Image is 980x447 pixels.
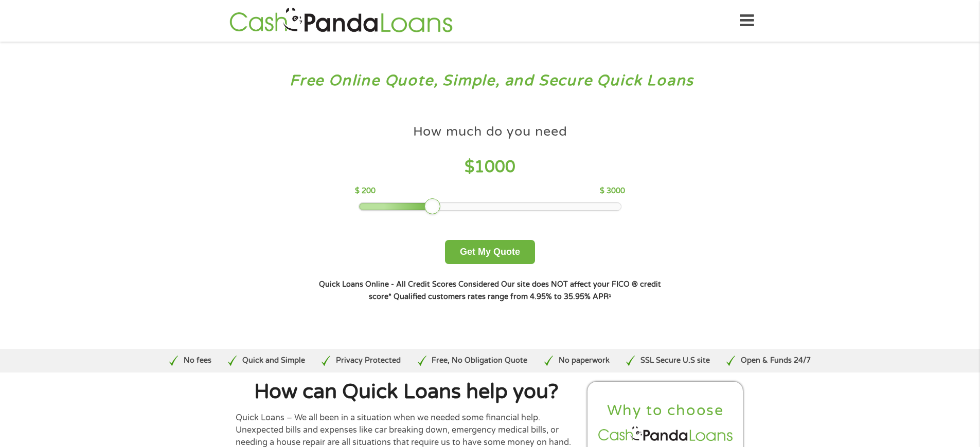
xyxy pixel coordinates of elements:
[242,355,305,366] p: Quick and Simple
[559,355,610,366] p: No paperwork
[30,71,951,90] h3: Free Online Quote, Simple, and Secure Quick Loans
[596,401,735,420] h2: Why to choose
[413,123,567,140] h4: How much do you need
[369,280,661,301] strong: Our site does NOT affect your FICO ® credit score*
[432,355,527,366] p: Free, No Obligation Quote
[236,382,577,402] h1: How can Quick Loans help you?
[600,185,625,197] p: $ 3000
[184,355,211,366] p: No fees
[445,240,535,264] button: Get My Quote
[226,6,456,35] img: GetLoanNow Logo
[474,157,515,177] span: 1000
[741,355,811,366] p: Open & Funds 24/7
[640,355,710,366] p: SSL Secure U.S site
[355,157,625,178] h4: $
[394,292,611,301] strong: Qualified customers rates range from 4.95% to 35.95% APR¹
[336,355,401,366] p: Privacy Protected
[319,280,499,289] strong: Quick Loans Online - All Credit Scores Considered
[355,185,376,197] p: $ 200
